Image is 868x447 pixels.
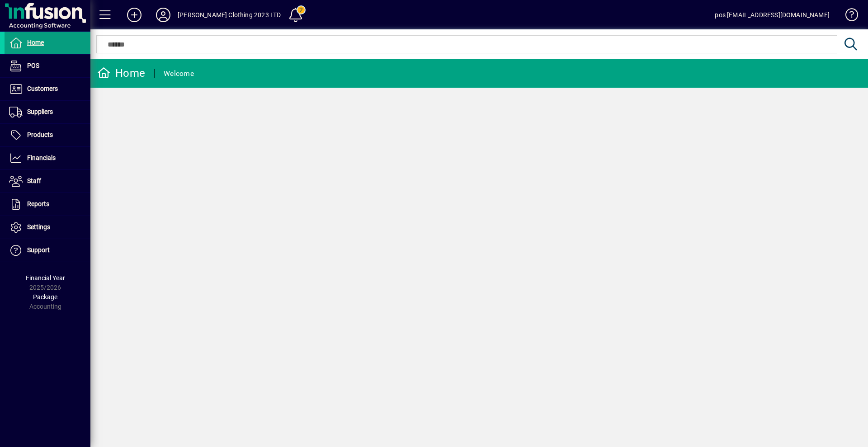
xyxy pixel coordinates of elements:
[27,131,53,138] span: Products
[149,7,178,23] button: Profile
[27,108,53,115] span: Suppliers
[27,246,50,254] span: Support
[27,154,56,161] span: Financials
[27,85,58,92] span: Customers
[5,101,90,123] a: Suppliers
[839,2,857,31] a: Knowledge Base
[27,177,41,184] span: Staff
[5,193,90,216] a: Reports
[5,124,90,146] a: Products
[26,274,65,282] span: Financial Year
[5,239,90,262] a: Support
[33,293,57,301] span: Package
[27,39,44,46] span: Home
[27,62,39,69] span: POS
[97,66,145,80] div: Home
[5,55,90,77] a: POS
[5,147,90,169] a: Financials
[178,8,281,22] div: [PERSON_NAME] Clothing 2023 LTD
[27,223,50,231] span: Settings
[5,78,90,100] a: Customers
[27,200,49,207] span: Reports
[5,216,90,239] a: Settings
[5,170,90,193] a: Staff
[715,8,830,22] div: pos [EMAIL_ADDRESS][DOMAIN_NAME]
[120,7,149,23] button: Add
[164,66,194,81] div: Welcome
